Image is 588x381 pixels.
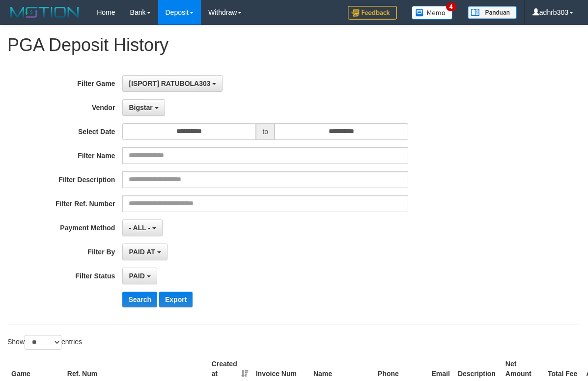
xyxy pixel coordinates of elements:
[7,335,82,350] label: Show entries
[129,224,150,232] span: - ALL -
[7,5,82,20] img: MOTION_logo.png
[129,248,155,256] span: PAID AT
[129,80,210,87] span: [ISPORT] RATUBOLA303
[129,104,152,111] span: Bigstar
[122,244,167,260] button: PAID AT
[446,2,456,11] span: 4
[7,35,581,55] h1: PGA Deposit History
[122,75,223,92] button: [ISPORT] RATUBOLA303
[412,6,453,20] img: Button%20Memo.svg
[122,292,157,307] button: Search
[25,335,61,350] select: Showentries
[468,6,517,19] img: panduan.png
[256,123,275,140] span: to
[159,292,193,307] button: Export
[129,272,144,280] span: PAID
[122,99,165,116] button: Bigstar
[122,219,162,236] button: - ALL -
[122,268,157,284] button: PAID
[348,6,397,20] img: Feedback.jpg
